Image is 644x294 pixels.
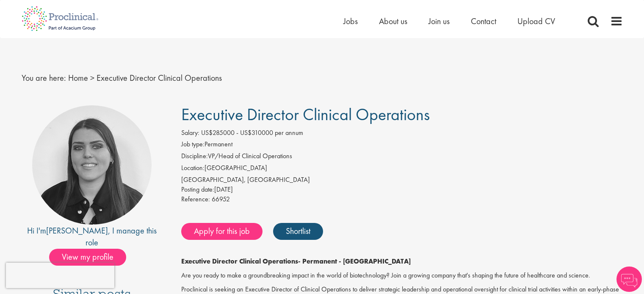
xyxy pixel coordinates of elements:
[90,72,94,83] span: >
[22,72,66,83] span: You are here:
[428,16,450,27] a: Join us
[68,72,88,83] a: breadcrumb link
[22,225,163,249] div: Hi I'm , I manage this role
[379,16,407,27] a: About us
[6,263,114,288] iframe: reCAPTCHA
[343,16,358,27] a: Jobs
[181,151,208,161] label: Discipline:
[181,104,430,125] span: Executive Director Clinical Operations
[181,175,623,185] div: [GEOGRAPHIC_DATA], [GEOGRAPHIC_DATA]
[181,163,205,173] label: Location:
[32,105,152,225] img: imeage of recruiter Ciara Noble
[298,257,411,266] strong: - Permanent - [GEOGRAPHIC_DATA]
[181,151,623,163] li: VP/Head of Clinical Operations
[212,195,230,203] span: 66952
[181,223,263,240] a: Apply for this job
[273,223,323,240] a: Shortlist
[181,271,623,280] p: Are you ready to make a groundbreaking impact in the world of biotechnology? Join a growing compa...
[201,128,303,137] span: US$285000 - US$310000 per annum
[97,72,222,83] span: Executive Director Clinical Operations
[49,250,135,261] a: View my profile
[181,128,199,138] label: Salary:
[49,249,126,266] span: View my profile
[517,16,555,27] a: Upload CV
[46,225,108,236] a: [PERSON_NAME]
[471,16,496,27] a: Contact
[616,267,642,292] img: Chatbot
[181,140,205,149] label: Job type:
[181,195,210,204] label: Reference:
[181,185,214,194] span: Posting date:
[181,185,623,195] div: [DATE]
[181,257,298,266] strong: Executive Director Clinical Operations
[181,140,623,151] li: Permanent
[181,163,623,175] li: [GEOGRAPHIC_DATA]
